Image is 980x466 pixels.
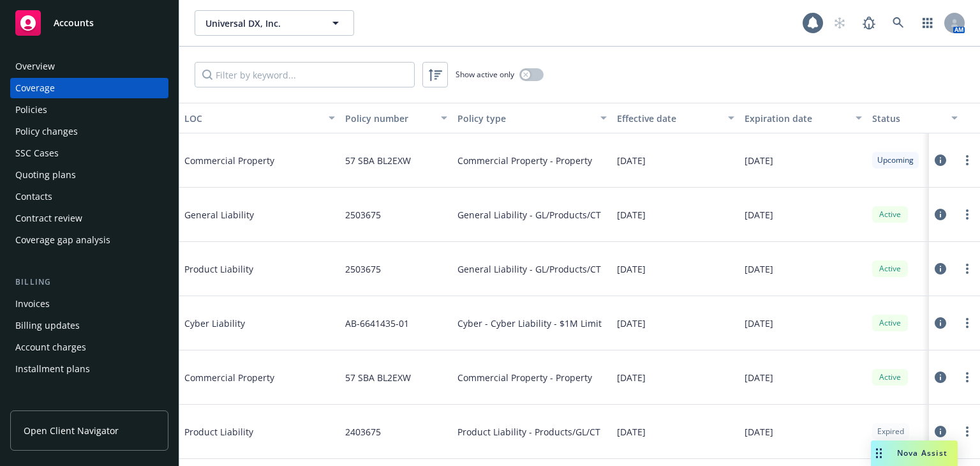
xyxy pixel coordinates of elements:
span: Active [877,209,903,220]
span: [DATE] [617,317,646,330]
span: General Liability [184,208,376,222]
span: Active [877,263,903,274]
div: Policy type [457,112,593,125]
button: Policy type [452,103,612,133]
a: more [960,424,975,439]
span: [DATE] [745,154,773,167]
span: General Liability - GL/Products/CT [457,262,601,276]
span: AB-6641435-01 [345,317,409,330]
div: Expiration date [745,112,848,125]
span: [DATE] [617,371,646,384]
div: Status [872,112,944,125]
a: more [960,153,975,168]
button: LOC [179,103,340,133]
a: Contacts [10,186,168,207]
div: Policies [15,100,47,120]
span: Commercial Property [184,154,376,167]
div: Overview [15,56,55,77]
span: Universal DX, Inc. [205,17,316,30]
span: Upcoming [877,154,914,166]
a: Start snowing [827,10,852,36]
span: [DATE] [617,154,646,167]
div: Contacts [15,186,52,207]
span: Active [877,372,903,383]
span: Show active only [456,69,514,80]
a: more [960,370,975,385]
span: Nova Assist [897,447,947,458]
a: Quoting plans [10,165,168,185]
div: Effective date [617,112,720,125]
a: Policies [10,100,168,120]
div: SSC Cases [15,143,59,163]
a: Accounts [10,5,168,41]
div: Quoting plans [15,165,76,185]
a: Installment plans [10,359,168,379]
div: LOC [184,112,321,125]
button: Status [867,103,963,133]
div: Account charges [15,337,86,357]
a: more [960,261,975,276]
div: Policy changes [15,121,78,142]
a: Overview [10,56,168,77]
span: 2503675 [345,262,381,276]
span: 57 SBA BL2EXW [345,154,411,167]
span: 2503675 [345,208,381,222]
div: Drag to move [871,440,887,466]
a: more [960,315,975,331]
button: Policy number [340,103,452,133]
input: Filter by keyword... [195,62,415,87]
span: [DATE] [617,425,646,439]
span: 57 SBA BL2EXW [345,371,411,384]
div: Billing updates [15,315,80,336]
div: Policy number [345,112,433,125]
button: Expiration date [739,103,867,133]
span: [DATE] [745,425,773,439]
a: SSC Cases [10,143,168,163]
a: more [960,207,975,222]
span: Product Liability - Products/GL/CT [457,425,600,439]
a: Contract review [10,208,168,229]
span: General Liability - GL/Products/CT [457,208,601,222]
span: Expired [877,426,904,437]
a: Switch app [915,10,940,36]
a: Search [886,10,911,36]
span: Product Liability [184,425,376,439]
button: Effective date [612,103,739,133]
span: 2403675 [345,425,381,439]
a: Coverage gap analysis [10,230,168,250]
div: Invoices [15,294,50,314]
a: Report a Bug [856,10,882,36]
span: Commercial Property - Property [457,154,592,167]
span: [DATE] [745,262,773,276]
span: Cyber Liability [184,317,376,330]
span: Active [877,317,903,329]
button: Nova Assist [871,440,958,466]
button: Universal DX, Inc. [195,10,354,36]
span: Open Client Navigator [24,424,119,437]
span: [DATE] [617,208,646,222]
span: Accounts [54,18,94,28]
div: Installment plans [15,359,90,379]
a: Policy changes [10,121,168,142]
a: Account charges [10,337,168,357]
div: Billing [10,276,168,289]
span: Product Liability [184,262,376,276]
div: Coverage gap analysis [15,230,110,250]
a: Invoices [10,294,168,314]
span: Commercial Property [184,371,376,384]
a: Coverage [10,78,168,98]
span: [DATE] [617,262,646,276]
span: Commercial Property - Property [457,371,592,384]
span: [DATE] [745,317,773,330]
span: [DATE] [745,208,773,222]
span: Cyber - Cyber Liability - $1M Limit [457,317,602,330]
div: Coverage [15,78,55,98]
div: Contract review [15,208,82,229]
a: Billing updates [10,315,168,336]
span: [DATE] [745,371,773,384]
